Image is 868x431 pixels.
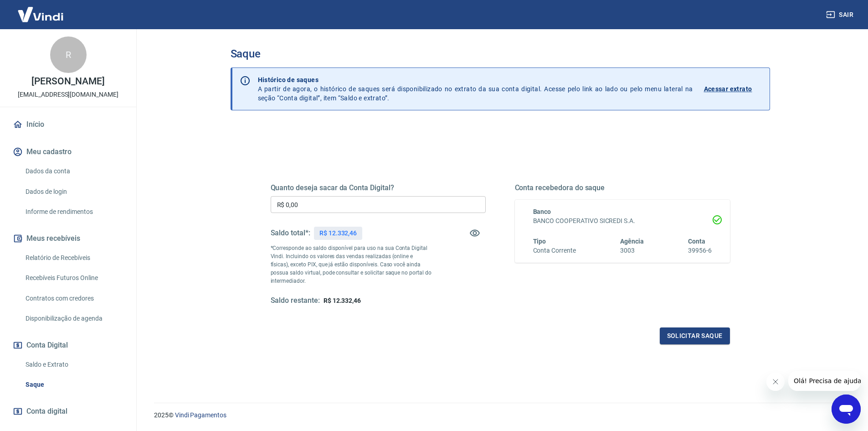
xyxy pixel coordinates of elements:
[50,36,87,73] div: R
[533,238,546,245] span: Tipo
[22,269,125,287] a: Recebíveis Futuros Online
[620,238,644,245] span: Agência
[5,6,77,14] span: Olá! Precisa de ajuda?
[22,249,125,267] a: Relatório de Recebíveis
[22,355,125,374] a: Saldo e Extrato
[688,238,705,245] span: Conta
[271,183,486,192] h5: Quanto deseja sacar da Conta Digital?
[271,228,310,238] h5: Saldo total*:
[154,410,846,420] p: 2025 ©
[175,411,226,419] a: Vindi Pagamentos
[704,75,762,103] a: Acessar extrato
[11,114,125,135] a: Início
[533,246,576,255] h6: Conta Corrente
[660,327,730,344] button: Solicitar saque
[18,90,118,99] p: [EMAIL_ADDRESS][DOMAIN_NAME]
[231,47,770,60] h3: Saque
[324,297,361,304] span: R$ 12.332,46
[11,228,125,249] button: Meus recebíveis
[515,183,730,192] h5: Conta recebedora do saque
[11,401,125,421] a: Conta digital
[788,371,861,391] iframe: Mensagem da empresa
[832,395,861,424] iframe: Botão para abrir a janela de mensagens
[271,244,432,285] p: *Corresponde ao saldo disponível para uso na sua Conta Digital Vindi. Incluindo os valores das ve...
[22,203,125,221] a: Informe de rendimentos
[824,6,857,23] button: Sair
[258,75,693,103] p: A partir de agora, o histórico de saques será disponibilizado no extrato da sua conta digital. Ac...
[22,375,125,394] a: Saque
[26,405,67,418] span: Conta digital
[258,75,693,84] p: Histórico de saques
[533,208,551,215] span: Banco
[11,142,125,162] button: Meu cadastro
[533,216,712,226] h6: BANCO COOPERATIVO SICREDI S.A.
[31,77,104,86] p: [PERSON_NAME]
[620,246,644,255] h6: 3003
[22,289,125,308] a: Contratos com credores
[766,373,785,391] iframe: Fechar mensagem
[11,0,70,28] img: Vindi
[11,335,125,355] button: Conta Digital
[688,246,712,255] h6: 39956-6
[22,162,125,181] a: Dados da conta
[22,309,125,328] a: Disponibilização de agenda
[704,84,752,93] p: Acessar extrato
[22,182,125,201] a: Dados de login
[319,228,357,238] p: R$ 12.332,46
[271,296,320,306] h5: Saldo restante:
